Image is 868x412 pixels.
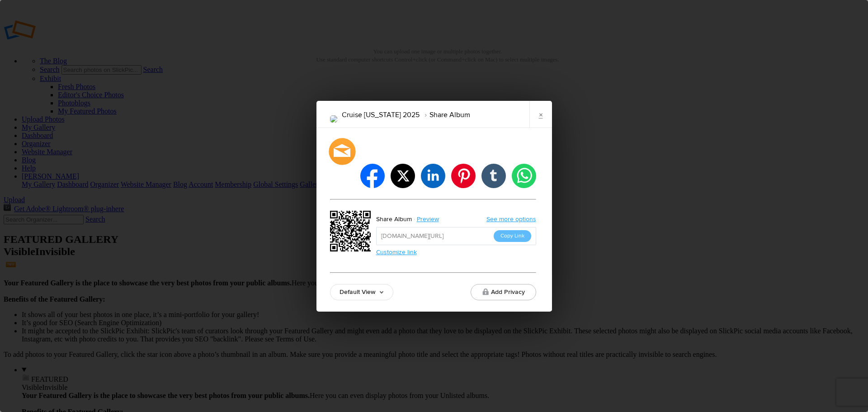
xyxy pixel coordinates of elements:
[376,248,417,256] a: Customize link
[451,164,476,188] li: pinterest
[494,230,531,242] button: Copy Link
[342,107,420,123] li: Cruise [US_STATE] 2025
[486,215,536,223] a: See more options
[529,101,552,128] a: ×
[420,107,470,123] li: Share Album
[330,211,373,254] div: https://slickpic.us/18532721NT4N
[512,164,536,188] li: whatsapp
[330,284,393,300] a: Default View
[360,164,385,188] li: facebook
[421,164,445,188] li: linkedin
[412,213,446,225] a: Preview
[376,213,412,225] div: Share Album
[391,164,415,188] li: twitter
[481,164,506,188] li: tumblr
[330,115,337,123] img: 02_TB84113.png
[471,284,536,300] button: Add Privacy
